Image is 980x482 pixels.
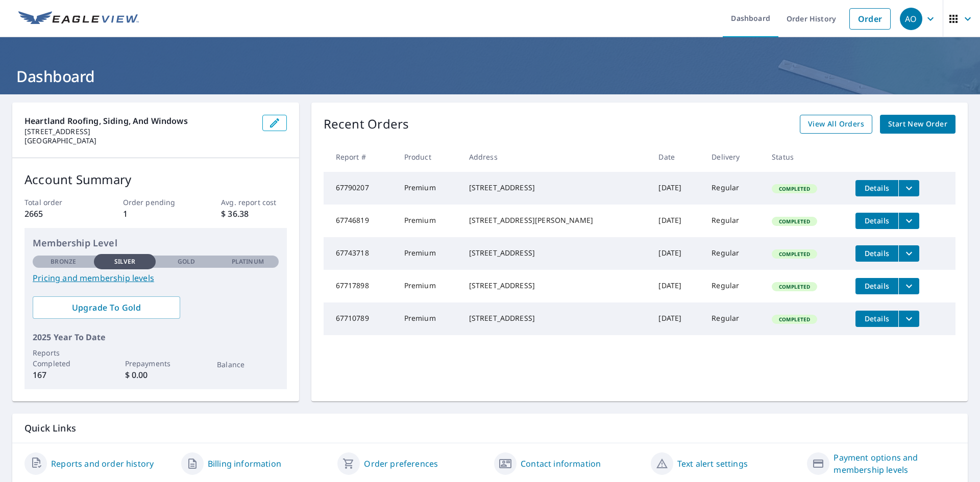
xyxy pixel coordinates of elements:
[677,458,748,470] a: Text alert settings
[33,296,180,319] a: Upgrade To Gold
[898,213,919,229] button: filesDropdownBtn-67746819
[24,170,287,189] p: Account Summary
[33,347,94,369] p: Reports Completed
[396,142,461,172] th: Product
[703,172,764,205] td: Regular
[324,172,396,205] td: 67790207
[33,272,279,284] a: Pricing and membership levels
[324,302,396,335] td: 67710789
[51,458,154,470] a: Reports and order history
[208,458,281,470] a: Billing information
[178,257,195,266] p: Gold
[880,115,955,134] a: Start New Order
[849,8,891,30] a: Order
[898,311,919,327] button: filesDropdownBtn-67710789
[888,118,947,131] span: Start New Order
[24,422,955,435] p: Quick Links
[221,208,286,220] p: $ 36.38
[24,127,254,136] p: [STREET_ADDRESS]
[703,237,764,270] td: Regular
[898,180,919,196] button: filesDropdownBtn-67790207
[24,197,90,208] p: Total order
[324,270,396,302] td: 67717898
[650,142,703,172] th: Date
[862,281,892,291] span: Details
[650,302,703,335] td: [DATE]
[764,142,847,172] th: Status
[324,142,396,172] th: Report #
[324,205,396,237] td: 67746819
[703,270,764,302] td: Regular
[396,302,461,335] td: Premium
[324,115,409,134] p: Recent Orders
[898,278,919,294] button: filesDropdownBtn-67717898
[773,250,816,258] span: Completed
[862,216,892,225] span: Details
[469,313,643,323] div: [STREET_ADDRESS]
[898,245,919,262] button: filesDropdownBtn-67743718
[114,257,136,266] p: Silver
[396,205,461,237] td: Premium
[650,237,703,270] td: [DATE]
[125,369,186,381] p: $ 0.00
[41,302,172,313] span: Upgrade To Gold
[469,281,643,291] div: [STREET_ADDRESS]
[33,331,279,343] p: 2025 Year To Date
[808,118,864,131] span: View All Orders
[800,115,872,134] a: View All Orders
[650,172,703,205] td: [DATE]
[396,237,461,270] td: Premium
[650,270,703,302] td: [DATE]
[51,257,76,266] p: Bronze
[123,208,188,220] p: 1
[469,248,643,258] div: [STREET_ADDRESS]
[773,316,816,323] span: Completed
[364,458,438,470] a: Order preferences
[469,215,643,225] div: [STREET_ADDRESS][PERSON_NAME]
[396,270,461,302] td: Premium
[221,197,286,208] p: Avg. report cost
[324,237,396,270] td: 67743718
[232,257,264,266] p: Platinum
[24,115,254,127] p: Heartland Roofing, Siding, And Windows
[703,205,764,237] td: Regular
[469,183,643,193] div: [STREET_ADDRESS]
[33,369,94,381] p: 167
[521,458,601,470] a: Contact information
[855,180,898,196] button: detailsBtn-67790207
[862,183,892,193] span: Details
[18,11,139,27] img: EV Logo
[217,359,278,370] p: Balance
[773,218,816,225] span: Completed
[773,283,816,290] span: Completed
[855,213,898,229] button: detailsBtn-67746819
[862,248,892,258] span: Details
[703,302,764,335] td: Regular
[461,142,651,172] th: Address
[773,185,816,192] span: Completed
[900,8,922,30] div: AO
[125,358,186,369] p: Prepayments
[703,142,764,172] th: Delivery
[12,66,968,87] h1: Dashboard
[834,451,955,476] a: Payment options and membership levels
[33,236,279,250] p: Membership Level
[123,197,188,208] p: Order pending
[650,205,703,237] td: [DATE]
[862,314,892,323] span: Details
[396,172,461,205] td: Premium
[855,311,898,327] button: detailsBtn-67710789
[24,208,90,220] p: 2665
[855,278,898,294] button: detailsBtn-67717898
[855,245,898,262] button: detailsBtn-67743718
[24,136,254,145] p: [GEOGRAPHIC_DATA]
